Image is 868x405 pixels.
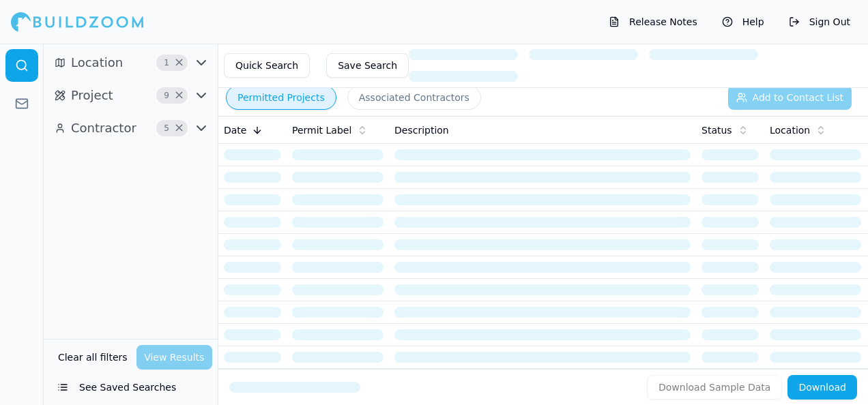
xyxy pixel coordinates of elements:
button: Location1Clear Location filters [49,52,212,74]
span: Clear Location filters [174,59,184,66]
button: See Saved Searches [49,375,212,400]
button: Sign Out [782,11,857,33]
button: Release Notes [602,11,704,33]
button: Project9Clear Project filters [49,85,212,106]
span: Clear Project filters [174,92,184,99]
button: Clear all filters [55,345,131,370]
button: Associated Contractors [347,85,481,110]
span: Location [71,53,123,72]
span: 1 [160,56,173,70]
span: Contractor [71,119,136,138]
button: Help [715,11,771,33]
span: Status [701,123,732,137]
button: Permitted Projects [226,85,336,110]
span: Description [394,123,449,137]
span: Date [224,123,246,137]
button: Save Search [326,53,409,78]
span: Project [71,86,113,105]
span: Clear Contractor filters [174,125,184,132]
button: Download [787,375,857,400]
span: Location [770,123,810,137]
span: Permit Label [292,123,351,137]
button: Quick Search [224,53,310,78]
span: 5 [160,121,173,135]
span: 9 [160,89,173,102]
button: Contractor5Clear Contractor filters [49,117,212,139]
